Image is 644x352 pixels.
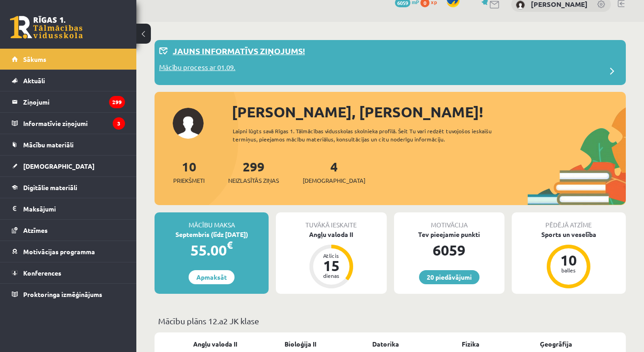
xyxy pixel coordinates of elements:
[12,198,125,219] a: Maksājumi
[173,158,205,185] a: 10Priekšmeti
[228,158,279,185] a: 299Neizlasītās ziņas
[159,62,235,75] p: Mācību process ar 01.09.
[318,273,345,278] div: dienas
[155,212,269,230] div: Mācību maksa
[12,113,125,134] a: Informatīvie ziņojumi3
[159,45,621,80] a: Jauns informatīvs ziņojums! Mācību process ar 01.09.
[12,177,125,198] a: Digitālie materiāli
[23,183,77,191] span: Digitālie materiāli
[372,339,399,349] a: Datorika
[23,91,125,112] legend: Ziņojumi
[228,176,279,185] span: Neizlasītās ziņas
[158,315,622,327] p: Mācību plāns 12.a2 JK klase
[318,253,345,258] div: Atlicis
[173,176,205,185] span: Priekšmeti
[12,156,125,176] a: [DEMOGRAPHIC_DATA]
[276,230,386,239] div: Angļu valoda II
[12,220,125,241] a: Atzīmes
[12,241,125,262] a: Motivācijas programma
[155,230,269,239] div: Septembris (līdz [DATE])
[462,339,479,349] a: Fizika
[555,267,582,273] div: balles
[285,339,316,349] a: Bioloģija II
[555,253,582,267] div: 10
[276,230,386,290] a: Angļu valoda II Atlicis 15 dienas
[227,238,233,251] span: €
[12,49,125,70] a: Sākums
[10,16,83,39] a: Rīgas 1. Tālmācības vidusskola
[113,117,125,130] i: 3
[276,212,386,230] div: Tuvākā ieskaite
[540,339,572,349] a: Ģeogrāfija
[23,113,125,134] legend: Informatīvie ziņojumi
[23,76,45,85] span: Aktuāli
[394,239,504,261] div: 6059
[12,91,125,112] a: Ziņojumi299
[23,198,125,219] legend: Maksājumi
[394,212,504,230] div: Motivācija
[155,239,269,261] div: 55.00
[12,134,125,155] a: Mācību materiāli
[23,269,61,277] span: Konferences
[419,270,479,284] a: 20 piedāvājumi
[394,230,504,239] div: Tev pieejamie punkti
[12,284,125,305] a: Proktoringa izmēģinājums
[232,101,626,123] div: [PERSON_NAME], [PERSON_NAME]!
[303,158,365,185] a: 4[DEMOGRAPHIC_DATA]
[109,96,125,108] i: 299
[23,226,48,234] span: Atzīmes
[23,141,74,149] span: Mācību materiāli
[303,176,365,185] span: [DEMOGRAPHIC_DATA]
[23,55,46,63] span: Sākums
[193,339,237,349] a: Angļu valoda II
[233,127,515,143] div: Laipni lūgts savā Rīgas 1. Tālmācības vidusskolas skolnieka profilā. Šeit Tu vari redzēt tuvojošo...
[23,290,102,298] span: Proktoringa izmēģinājums
[12,262,125,283] a: Konferences
[23,247,95,256] span: Motivācijas programma
[173,45,305,57] p: Jauns informatīvs ziņojums!
[516,0,525,10] img: Amanda Zandersone
[189,270,235,284] a: Apmaksāt
[12,70,125,91] a: Aktuāli
[512,230,626,239] div: Sports un veselība
[512,212,626,230] div: Pēdējā atzīme
[23,162,95,170] span: [DEMOGRAPHIC_DATA]
[318,258,345,273] div: 15
[512,230,626,290] a: Sports un veselība 10 balles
